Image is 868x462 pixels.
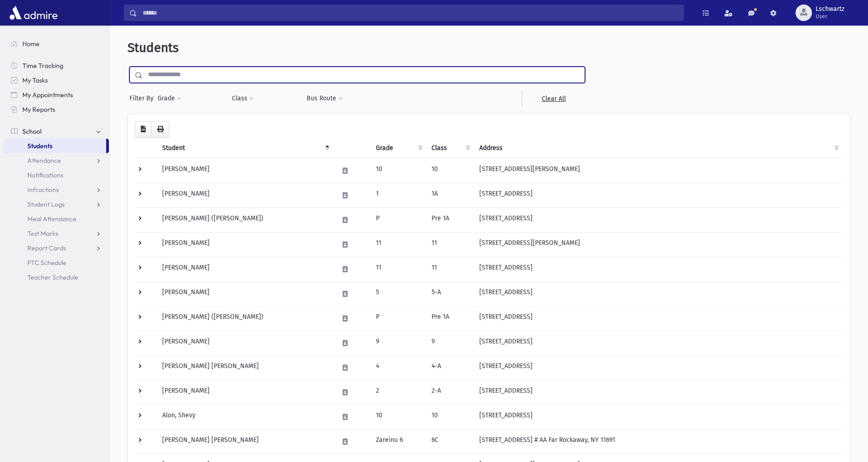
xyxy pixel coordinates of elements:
button: Print [151,121,169,138]
span: Attendance [27,156,61,165]
td: [STREET_ADDRESS] [474,183,842,208]
span: Notifications [27,171,63,179]
td: [PERSON_NAME] [157,281,333,306]
td: [STREET_ADDRESS] # AA Far Rockaway, NY 11691 [474,429,842,454]
span: School [22,127,41,135]
td: 11 [426,257,474,281]
td: 2 [370,380,426,405]
a: PTC Schedule [4,255,109,270]
a: My Reports [4,102,109,117]
td: 9 [426,331,474,355]
td: [STREET_ADDRESS] [474,380,842,405]
th: Class: activate to sort column ascending [426,138,474,159]
a: Students [4,139,106,153]
td: 4-A [426,355,474,380]
a: Teacher Schedule [4,270,109,285]
span: PTC Schedule [27,259,67,267]
a: Test Marks [4,226,109,241]
td: 1A [426,183,474,208]
td: [STREET_ADDRESS] [474,405,842,429]
td: Alon, Shevy [157,405,333,429]
span: My Appointments [22,91,73,99]
td: [STREET_ADDRESS] [474,208,842,232]
a: Infractions [4,182,109,197]
td: [PERSON_NAME] ([PERSON_NAME]) [157,208,333,232]
a: Home [4,36,109,51]
img: AdmirePro [7,4,60,22]
a: Attendance [4,153,109,168]
span: Time Tracking [22,62,63,70]
span: Meal Attendance [27,215,77,223]
td: [STREET_ADDRESS][PERSON_NAME] [474,232,842,257]
td: 10 [426,158,474,183]
td: [STREET_ADDRESS] [474,331,842,355]
td: [STREET_ADDRESS][PERSON_NAME] [474,158,842,183]
td: 11 [370,232,426,257]
td: [STREET_ADDRESS] [474,306,842,331]
td: 5-A [426,281,474,306]
td: [PERSON_NAME] [PERSON_NAME] [157,429,333,454]
td: Zareinu 6 [370,429,426,454]
td: 10 [370,158,426,183]
td: [PERSON_NAME] [157,158,333,183]
td: 10 [370,405,426,429]
td: [PERSON_NAME] [PERSON_NAME] [157,355,333,380]
td: [PERSON_NAME] [157,380,333,405]
th: Student: activate to sort column descending [157,138,333,159]
span: Lschwartz [816,5,844,13]
span: My Tasks [22,76,48,84]
a: Meal Attendance [4,212,109,226]
button: CSV [135,121,152,138]
td: Pre 1A [426,306,474,331]
td: [PERSON_NAME] [157,331,333,355]
a: My Tasks [4,73,109,88]
td: P [370,306,426,331]
th: Address: activate to sort column ascending [474,138,842,159]
span: User [816,13,844,20]
a: Time Tracking [4,58,109,73]
td: [STREET_ADDRESS] [474,281,842,306]
span: Infractions [27,186,59,194]
th: Grade: activate to sort column ascending [370,138,426,159]
span: Home [22,40,40,48]
td: [STREET_ADDRESS] [474,257,842,281]
span: Report Cards [27,244,66,252]
td: 4 [370,355,426,380]
a: School [4,124,109,139]
input: Search [137,5,683,21]
span: Teacher Schedule [27,273,78,281]
span: Filter By [129,93,157,103]
span: My Reports [22,105,55,114]
td: [STREET_ADDRESS] [474,355,842,380]
td: 11 [370,257,426,281]
td: 2-A [426,380,474,405]
a: Report Cards [4,241,109,255]
td: Pre 1A [426,208,474,232]
button: Bus Route [306,90,343,107]
td: [PERSON_NAME] [157,232,333,257]
button: Class [231,90,254,107]
a: My Appointments [4,88,109,102]
td: [PERSON_NAME] [157,183,333,208]
td: 9 [370,331,426,355]
td: P [370,208,426,232]
td: 6C [426,429,474,454]
button: Grade [157,90,182,107]
span: Student Logs [27,200,65,208]
span: Students [128,40,179,55]
a: Student Logs [4,197,109,212]
span: Students [27,142,52,150]
td: 10 [426,405,474,429]
td: [PERSON_NAME] ([PERSON_NAME]) [157,306,333,331]
td: 11 [426,232,474,257]
a: Notifications [4,168,109,182]
a: Clear All [522,90,585,107]
td: 1 [370,183,426,208]
td: 5 [370,281,426,306]
span: Test Marks [27,229,58,238]
td: [PERSON_NAME] [157,257,333,281]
